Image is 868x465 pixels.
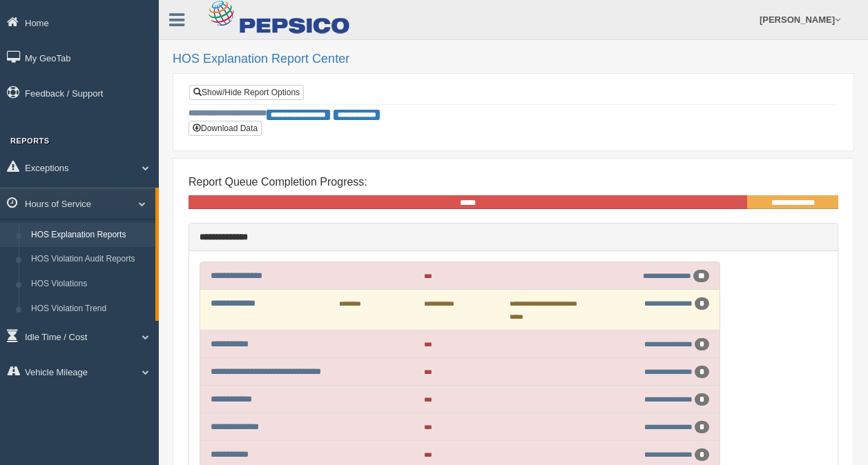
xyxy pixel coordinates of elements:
[25,272,155,297] a: HOS Violations
[173,52,854,66] h2: HOS Explanation Report Center
[25,223,155,248] a: HOS Explanation Reports
[189,85,304,100] a: Show/Hide Report Options
[189,176,838,188] h4: Report Queue Completion Progress:
[25,247,155,272] a: HOS Violation Audit Reports
[189,121,262,136] button: Download Data
[25,297,155,321] a: HOS Violation Trend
